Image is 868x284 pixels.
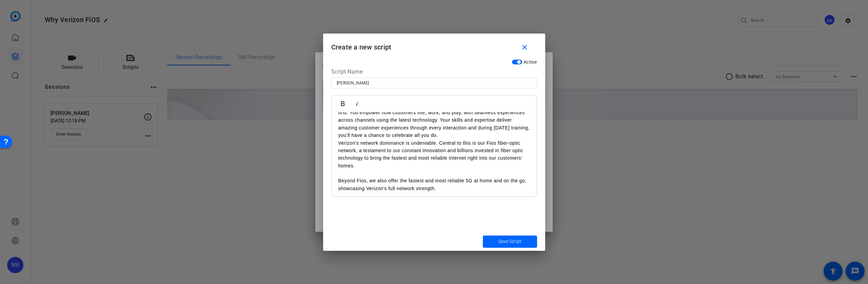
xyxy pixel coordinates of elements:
[520,43,529,52] mat-icon: close
[337,79,532,87] input: Enter Script Name
[338,139,530,170] p: Verizon’s network dominance is undeniable. Central to this is our Fios fiber-optic network, a tes...
[323,34,545,56] h1: Create a new script
[338,101,530,139] p: Why do customers choose Fios, and ultimately, Verizon? Because you put them first. You empower ho...
[336,97,349,110] button: Bold (⌘B)
[498,238,521,245] span: Save Script
[338,177,530,192] p: Beyond Fios, we also offer the fastest and most reliable 5G at home and on the go, showcasing Ver...
[483,236,537,248] button: Save Script
[331,68,537,78] div: Script Name
[524,59,537,65] span: Active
